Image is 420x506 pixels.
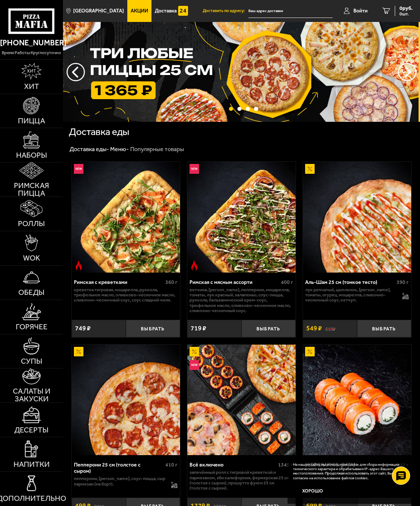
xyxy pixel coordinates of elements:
p: На нашем сайте мы используем cookie для сбора информации технического характера и обрабатываем IP... [293,462,404,481]
p: ветчина, [PERSON_NAME], пепперони, моцарелла, томаты, лук красный, халапеньо, соус-пицца, руккола... [190,287,293,314]
img: Острое блюдо [74,261,84,270]
button: Выбрать [357,320,411,337]
button: Выбрать [126,320,180,337]
img: Острое блюдо [190,261,199,270]
p: пепперони, [PERSON_NAME], соус-пицца, сыр пармезан (на борт). [74,476,167,487]
img: Акционный [305,164,315,174]
a: АкционныйНовинкаВсё включено [187,345,296,455]
span: 410 г [165,462,177,468]
span: 1345 г [278,462,293,468]
a: АкционныйАль-Шам 25 см (тонкое тесто) [303,162,411,272]
button: точки переключения [246,107,250,111]
span: 549 ₽ [306,325,322,332]
span: Супы [21,357,42,365]
button: точки переключения [229,107,233,111]
div: Популярные товары [130,146,184,153]
button: точки переключения [237,107,241,111]
img: Новинка [74,164,84,174]
span: Доставка [155,8,177,14]
button: следующий [67,63,85,81]
img: Пепперони 25 см (толстое с сыром) [72,345,180,455]
p: креветка тигровая, моцарелла, руккола, трюфельное масло, оливково-чесночное масло, сливочно-чесно... [74,287,178,303]
span: 400 г [281,279,293,285]
span: Пицца [18,117,45,125]
img: Римская с креветками [72,162,180,272]
img: Аль-Шам 25 см (тонкое тесто) [303,162,411,272]
button: Выбрать [241,320,296,337]
span: 390 г [397,279,409,285]
span: Войти [353,8,368,14]
a: Меню- [110,146,129,153]
img: Всё включено [187,345,296,455]
div: Римская с мясным ассорти [190,279,280,285]
a: НовинкаОстрое блюдоРимская с креветками [72,162,180,272]
img: Филадельфия [303,345,411,455]
span: [GEOGRAPHIC_DATA] [73,8,124,14]
p: Запечённый ролл с тигровой креветкой и пармезаном, Эби Калифорния, Фермерская 25 см (толстое с сы... [190,470,293,491]
img: Новинка [190,164,199,174]
span: Роллы [18,220,45,228]
span: Хит [24,83,39,90]
div: Всё включено [190,462,277,468]
span: Напитки [14,461,50,468]
input: Ваш адрес доставки [248,4,333,18]
a: АкционныйПепперони 25 см (толстое с сыром) [72,345,180,455]
img: 15daf4d41897b9f0e9f617042186c801.svg [178,6,188,16]
div: Аль-Шам 25 см (тонкое тесто) [305,279,395,285]
span: Обеды [18,289,45,296]
img: Акционный [74,347,84,357]
img: Акционный [190,347,199,357]
span: Наборы [16,151,47,159]
button: точки переключения [254,107,258,111]
span: WOK [23,254,40,262]
s: 618 ₽ [325,326,335,331]
a: АкционныйФиладельфия [303,345,411,455]
span: Десерты [14,426,49,434]
p: лук репчатый, цыпленок, [PERSON_NAME], томаты, огурец, моцарелла, сливочно-чесночный соус, кетчуп. [305,287,398,303]
div: Пепперони 25 см (толстое с сыром) [74,462,164,474]
button: предыдущий [398,63,416,81]
h1: Доставка еды [69,127,129,137]
span: Акции [131,8,148,14]
span: Горячее [16,323,48,331]
img: Акционный [305,347,315,357]
img: Римская с мясным ассорти [187,162,296,272]
button: Хорошо [293,485,333,498]
span: 0 руб. [400,6,413,11]
span: 749 ₽ [75,325,91,332]
a: НовинкаОстрое блюдоРимская с мясным ассорти [187,162,296,272]
span: 719 ₽ [191,325,206,332]
img: Новинка [190,360,199,370]
div: Римская с креветками [74,279,164,285]
span: Доставить по адресу: [203,9,248,13]
span: 360 г [165,279,177,285]
a: Доставка еды- [70,146,109,153]
span: 0 шт. [400,12,413,16]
